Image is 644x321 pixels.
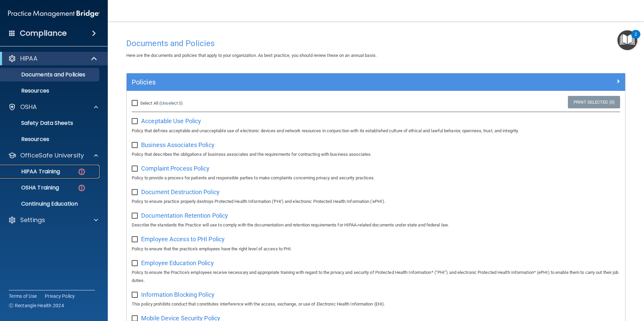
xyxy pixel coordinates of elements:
[132,150,620,158] p: Policy that describes the obligations of business associates and the requirements for contracting...
[635,34,637,43] div: 2
[20,103,37,111] p: OSHA
[126,53,377,58] span: Here are the documents and policies that apply to your organization. As best practice, you should...
[77,168,86,176] img: danger-circle.6113f641.png
[141,236,225,243] span: Employee Access to PHI Policy
[132,101,139,106] input: Select All (Unselect 0)
[568,96,620,108] a: Print Selected (0)
[8,151,98,159] a: OfficeSafe University
[20,29,67,38] h4: Compliance
[141,165,210,172] span: Complaint Process Policy
[20,55,37,63] p: HIPAA
[9,302,64,309] span: Ⓒ Rectangle Health 2024
[4,136,96,143] p: Resources
[141,259,214,266] span: Employee Education Policy
[8,216,98,224] a: Settings
[141,141,215,148] span: Business Associates Policy
[132,198,620,206] p: Policy to ensure practice properly destroys Protected Health Information ('PHI') and electronic P...
[141,117,201,124] span: Acceptable Use Policy
[132,77,620,87] a: Policies
[126,39,625,48] h4: Documents and Policies
[45,293,75,299] a: Privacy Policy
[141,212,228,219] span: Documentation Retention Policy
[132,269,620,285] p: Policy to ensure the Practice's employees receive necessary and appropriate training with regard ...
[141,291,215,298] span: Information Blocking Policy
[140,101,158,106] span: Select All
[4,120,96,127] p: Safety Data Sheets
[77,184,86,192] img: danger-circle.6113f641.png
[159,101,183,106] a: (Unselect 0)
[8,55,98,63] a: HIPAA
[527,273,636,300] iframe: Drift Widget Chat Controller
[4,87,96,94] p: Resources
[132,245,620,253] p: Policy to ensure that the practice's employees have the right level of access to PHI.
[617,30,637,50] button: Open Resource Center, 2 new notifications
[4,184,59,191] p: OSHA Training
[20,151,84,159] p: OfficeSafe University
[20,216,45,224] p: Settings
[4,168,60,175] p: HIPAA Training
[132,174,620,182] p: Policy to provide a process for patients and responsible parties to make complaints concerning pr...
[8,7,100,21] img: PMB logo
[132,300,620,308] p: This policy prohibits conduct that constitutes interference with the access, exchange, or use of ...
[4,71,96,78] p: Documents and Policies
[132,78,495,86] h5: Policies
[141,188,220,195] span: Document Destruction Policy
[4,201,96,207] p: Continuing Education
[9,293,37,299] a: Terms of Use
[8,103,98,111] a: OSHA
[132,221,620,229] p: Describe the standards the Practice will use to comply with the documentation and retention requi...
[132,127,620,135] p: Policy that defines acceptable and unacceptable use of electronic devices and network resources i...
